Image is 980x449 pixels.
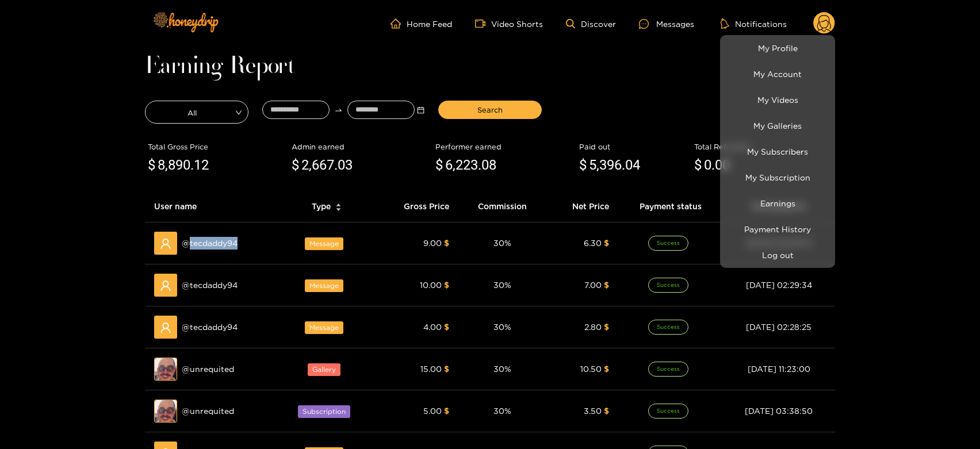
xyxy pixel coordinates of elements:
[723,90,832,110] a: My Videos
[723,116,832,136] a: My Galleries
[723,38,832,58] a: My Profile
[723,245,832,265] button: Log out
[723,141,832,162] a: My Subscribers
[723,193,832,213] a: Earnings
[723,167,832,187] a: My Subscription
[723,219,832,239] a: Payment History
[723,64,832,84] a: My Account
